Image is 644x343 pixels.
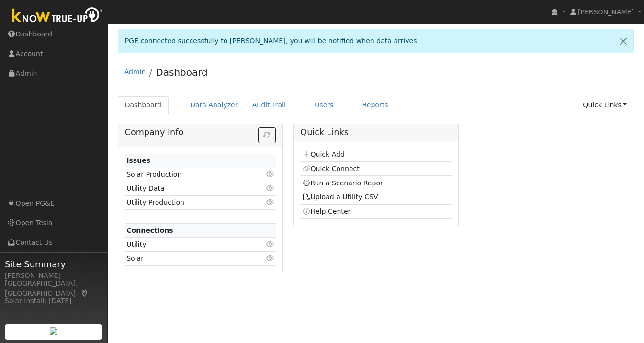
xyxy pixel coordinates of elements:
h5: Quick Links [300,127,451,137]
strong: Connections [126,227,173,234]
div: [PERSON_NAME] [5,271,102,281]
td: Solar [125,252,251,265]
i: Click to view [266,185,274,192]
img: retrieve [50,327,57,335]
a: Data Analyzer [183,96,245,114]
a: Map [80,289,89,297]
i: Click to view [266,171,274,178]
a: Users [307,96,341,114]
a: Upload a Utility CSV [302,193,378,201]
td: Utility Data [125,182,251,195]
a: Dashboard [118,96,169,114]
a: Quick Connect [302,165,360,172]
a: Help Center [302,207,351,215]
td: Utility Production [125,195,251,209]
i: Click to view [266,241,274,248]
div: Solar Install: [DATE] [5,296,102,306]
div: [GEOGRAPHIC_DATA], [GEOGRAPHIC_DATA] [5,278,102,298]
strong: Issues [126,157,150,164]
i: Click to view [266,199,274,206]
a: Run a Scenario Report [302,179,386,187]
span: [PERSON_NAME] [578,8,634,16]
span: Site Summary [5,258,102,271]
a: Reports [355,96,395,114]
a: Close [613,29,633,53]
td: Solar Production [125,168,251,182]
img: Know True-Up [7,5,108,27]
h5: Company Info [125,127,276,137]
a: Quick Links [576,96,634,114]
a: Audit Trail [245,96,293,114]
i: Click to view [266,255,274,262]
td: Utility [125,238,251,252]
a: Dashboard [156,67,208,78]
a: Admin [124,68,146,76]
a: Quick Add [302,150,345,158]
div: PGE connected successfully to [PERSON_NAME], you will be notified when data arrives [118,29,634,53]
